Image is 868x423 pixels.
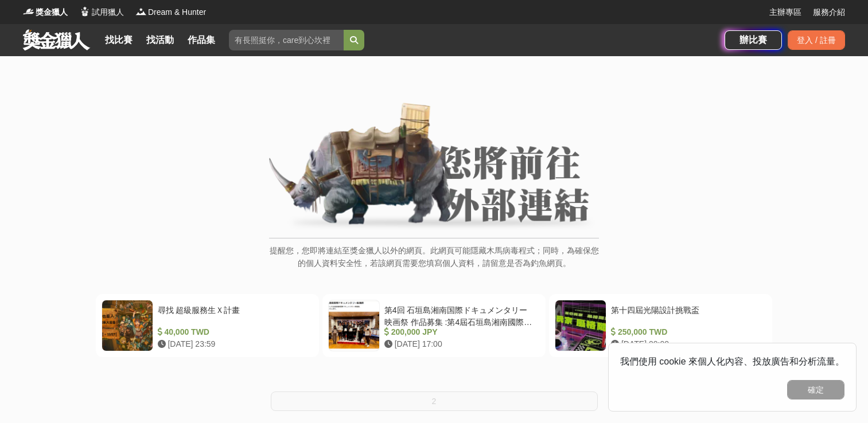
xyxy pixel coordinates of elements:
[142,32,178,48] a: 找活動
[96,294,319,357] a: 尋找 超級服務生Ｘ計畫 40,000 TWD [DATE] 23:59
[23,6,34,17] img: Logo
[79,6,91,17] img: Logo
[135,6,147,17] img: Logo
[269,244,599,281] p: 提醒您，您即將連結至獎金獵人以外的網頁。此網頁可能隱藏木馬病毒程式；同時，為確保您的個人資料安全性，若該網頁需要您填寫個人資料，請留意是否為釣魚網頁。
[92,6,124,18] span: 試用獵人
[36,6,68,18] span: 獎金獵人
[620,357,844,366] span: 我們使用 cookie 來個人化內容、投放廣告和分析流量。
[23,6,68,18] a: Logo獎金獵人
[788,30,845,50] div: 登入 / 註冊
[813,6,845,18] a: 服務介紹
[384,338,535,350] div: [DATE] 17:00
[549,294,772,357] a: 第十四屆光陽設計挑戰盃 250,000 TWD [DATE] 00:00
[769,6,801,18] a: 主辦專區
[158,304,309,326] div: 尋找 超級服務生Ｘ計畫
[271,391,598,411] button: 2
[79,6,124,18] a: Logo試用獵人
[322,294,546,357] a: 第4回 石垣島湘南国際ドキュメンタリー映画祭 作品募集 :第4屆石垣島湘南國際紀錄片電影節作品徵集 200,000 JPY [DATE] 17:00
[611,338,762,350] div: [DATE] 00:00
[158,326,309,338] div: 40,000 TWD
[725,30,782,50] a: 辦比賽
[384,304,535,326] div: 第4回 石垣島湘南国際ドキュメンタリー映画祭 作品募集 :第4屆石垣島湘南國際紀錄片電影節作品徵集
[787,380,844,399] button: 確定
[269,103,599,232] img: External Link Banner
[148,6,206,18] span: Dream & Hunter
[611,326,762,338] div: 250,000 TWD
[183,32,220,48] a: 作品集
[229,30,344,50] input: 有長照挺你，care到心坎裡！青春出手，拍出照顧 影音徵件活動
[611,304,762,326] div: 第十四屆光陽設計挑戰盃
[100,32,137,48] a: 找比賽
[135,6,206,18] a: LogoDream & Hunter
[384,326,535,338] div: 200,000 JPY
[158,338,309,350] div: [DATE] 23:59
